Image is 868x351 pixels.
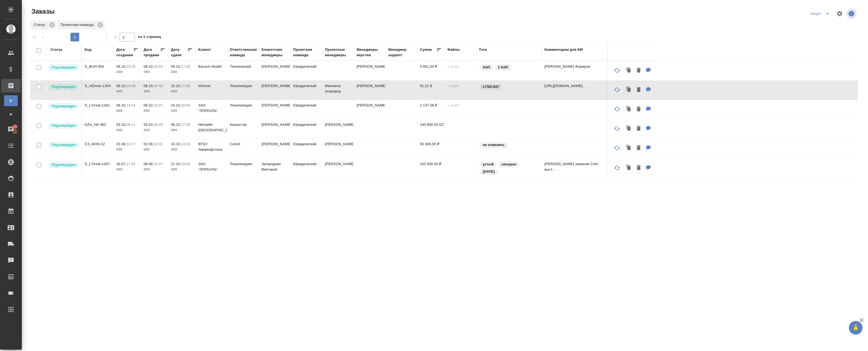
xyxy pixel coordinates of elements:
[30,7,55,16] span: Заказы
[291,139,322,158] td: Юридический
[126,162,135,166] p: 17:42
[116,108,138,114] p: 2025
[171,47,187,58] div: Дата сдачи
[417,159,445,178] td: 162 600,00 ₽
[611,64,624,77] button: Обновить
[291,159,322,178] td: Юридический
[357,83,383,89] p: [PERSON_NAME]
[4,109,18,120] a: Ф
[181,162,190,166] p: 19:00
[544,161,605,172] p: [PERSON_NAME] заказчик Счёт выст...
[198,141,224,152] p: ФГБУ Акваинфотека
[227,81,259,100] td: Локализация
[259,119,291,138] td: [PERSON_NAME]
[52,162,76,168] p: Подтвержден
[116,127,138,133] p: 2025
[52,84,76,90] p: Подтвержден
[48,103,79,110] div: Выставляет КМ после уточнения всех необходимых деталей и получения согласия клиента на запуск. С ...
[479,161,539,175] div: устый, синхрон, 21.10.25
[181,84,190,88] p: 17:00
[144,84,154,88] p: 08.10,
[154,162,163,166] p: 15:07
[322,81,354,100] td: Matveeva Anastasia
[417,119,445,138] td: 140 800,00 KZT
[291,119,322,138] td: Юридический
[154,123,163,127] p: 09:49
[116,47,133,58] div: Дата создания
[198,83,224,89] p: inDriver
[116,69,138,75] p: 2025
[230,47,257,58] div: Ответственная команда
[479,64,539,71] div: НЗП, 2 НЗП
[85,161,111,167] p: S_L’Oreal-1267
[116,142,126,146] p: 21.08,
[7,112,15,117] span: Ф
[611,83,624,96] button: Обновить
[544,64,605,69] p: [PERSON_NAME] Формула
[259,81,291,100] td: [PERSON_NAME]
[611,141,624,154] button: Обновить
[357,47,383,58] div: Менеджеры верстки
[85,122,111,127] p: KZH_HK-462
[144,147,165,152] p: 2025
[643,84,654,96] button: Для КМ: https://indriver.atlassian.net/browse/LTSD-637?actionerId=557058%3Af58131cb-b67d-43c7-b30...
[846,8,858,19] span: Посмотреть информацию
[624,84,634,96] button: Клонировать
[61,22,96,28] p: Проектная команда
[624,65,634,76] button: Клонировать
[483,84,499,90] p: LTSD-637
[479,47,487,52] div: Тэги
[198,64,224,69] p: Bausch Health
[181,123,190,127] p: 17:00
[634,84,643,96] button: Удалить
[322,159,354,178] td: [PERSON_NAME]
[144,103,154,107] p: 08.10,
[144,69,165,75] p: 2025
[498,65,508,70] p: 2 НЗП
[198,103,224,114] p: ЗАО "ЛОРЕАЛЬ"
[227,159,259,178] td: Локализация
[483,65,490,70] p: НЗП
[643,162,654,174] button: Для КМ: Алексей Мироненко заказчик Счёт выставляем на Екатерину Плотникову
[144,142,154,146] p: 02.09,
[171,108,193,114] p: 2025
[417,100,445,119] td: 2 137,08 ₽
[57,21,105,29] div: Проектная команда
[52,103,76,109] p: Подтвержден
[624,104,634,115] button: Клонировать
[417,61,445,80] td: 5 651,04 ₽
[611,103,624,116] button: Обновить
[52,123,76,128] p: Подтвержден
[479,141,539,149] div: не отменять
[483,169,495,174] p: [DATE]
[171,69,193,75] p: 2025
[833,7,846,20] span: Настроить таблицу
[116,84,126,88] p: 08.10,
[417,139,445,158] td: 50 400,00 ₽
[181,142,190,146] p: 13:30
[262,47,288,58] div: Клиентские менеджеры
[181,103,190,107] p: 16:00
[144,127,165,133] p: 2025
[181,64,190,69] p: 17:00
[624,123,634,134] button: Клонировать
[144,47,160,58] div: Дата продажи
[144,108,165,114] p: 2025
[171,84,181,88] p: 10.10,
[259,100,291,119] td: [PERSON_NAME]
[198,122,224,133] p: Herbalife [GEOGRAPHIC_DATA]
[325,47,351,58] div: Проектные менеджеры
[388,47,414,58] div: Менеджер support
[48,122,79,129] div: Выставляет КМ после уточнения всех необходимых деталей и получения согласия клиента на запуск. С ...
[483,162,494,167] p: устый
[154,142,163,146] p: 12:01
[479,83,539,91] div: LTSD-637
[447,83,473,89] p: 1 файл
[227,139,259,158] td: Сити3
[144,89,165,94] p: 2025
[322,139,354,158] td: [PERSON_NAME]
[4,95,18,106] a: В
[357,103,383,108] p: [PERSON_NAME]
[634,123,643,134] button: Удалить
[1,123,20,136] a: 10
